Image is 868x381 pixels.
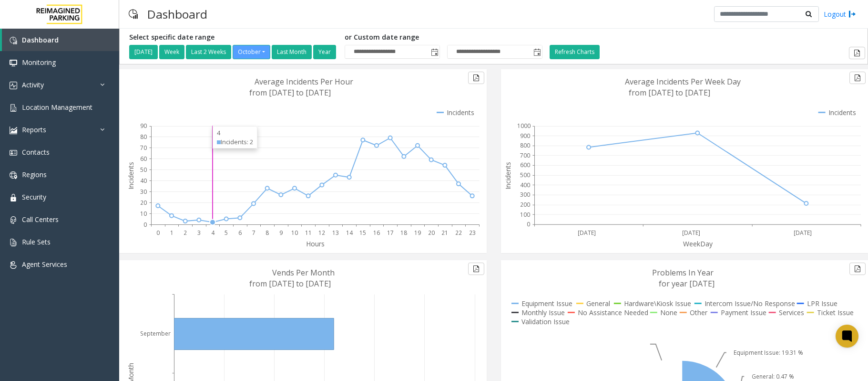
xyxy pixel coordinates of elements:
[527,221,530,229] text: 0
[625,76,741,87] text: Average Incidents Per Week Day
[10,104,17,112] img: 'icon'
[266,229,269,237] text: 8
[272,267,335,278] text: Vends Per Month
[520,171,530,179] text: 500
[10,194,17,201] img: 'icon'
[197,229,201,237] text: 3
[849,47,865,59] button: Export to pdf
[517,122,531,130] text: 1000
[140,166,147,174] text: 50
[10,239,17,246] img: 'icon'
[848,9,856,19] img: logout
[468,263,484,275] button: Export to pdf
[414,229,421,237] text: 19
[10,171,17,179] img: 'icon'
[143,221,147,229] text: 0
[313,45,336,59] button: Year
[252,229,255,237] text: 7
[140,210,147,218] text: 10
[345,33,542,42] h5: or Custom date range
[217,138,253,147] div: Incidents: 2
[186,45,231,59] button: Last 2 Weeks
[10,127,17,134] img: 'icon'
[22,260,67,269] span: Agent Services
[652,267,714,278] text: Problems In Year
[140,177,147,185] text: 40
[531,45,542,59] span: Toggle popup
[824,9,856,19] a: Logout
[520,161,530,169] text: 600
[306,239,325,248] text: Hours
[249,278,331,289] text: from [DATE] to [DATE]
[140,133,147,141] text: 80
[22,80,44,89] span: Activity
[400,229,407,237] text: 18
[550,45,600,59] button: Refresh Charts
[10,149,17,157] img: 'icon'
[849,72,866,84] button: Export to pdf
[140,329,171,338] text: September
[849,263,866,275] button: Export to pdf
[468,72,484,84] button: Export to pdf
[211,229,215,237] text: 4
[156,229,160,237] text: 0
[428,229,435,237] text: 20
[503,162,512,190] text: Incidents
[129,45,158,59] button: [DATE]
[346,229,353,237] text: 14
[373,229,380,237] text: 16
[318,229,325,237] text: 12
[249,87,331,98] text: from [DATE] to [DATE]
[126,162,135,190] text: Incidents
[752,372,794,381] text: General: 0.47 %
[734,349,803,357] text: Equipment Issue: 19.31 %
[272,45,312,59] button: Last Month
[520,132,530,140] text: 900
[22,58,56,67] span: Monitoring
[279,229,283,237] text: 9
[578,229,596,237] text: [DATE]
[233,45,270,59] button: October
[22,35,59,44] span: Dashboard
[305,229,312,237] text: 11
[332,229,339,237] text: 13
[255,76,353,87] text: Average Incidents Per Hour
[10,261,17,269] img: 'icon'
[140,199,147,207] text: 20
[129,2,138,26] img: pageIcon
[225,229,228,237] text: 5
[143,2,212,26] h3: Dashboard
[2,29,119,51] a: Dashboard
[10,37,17,44] img: 'icon'
[170,229,174,237] text: 1
[159,45,184,59] button: Week
[682,229,700,237] text: [DATE]
[520,151,530,159] text: 700
[659,278,715,289] text: for year [DATE]
[22,192,46,201] span: Security
[10,216,17,224] img: 'icon'
[10,82,17,89] img: 'icon'
[140,155,147,163] text: 60
[520,141,530,149] text: 800
[683,239,713,248] text: WeekDay
[387,229,394,237] text: 17
[291,229,298,237] text: 10
[10,59,17,67] img: 'icon'
[140,144,147,152] text: 70
[441,229,448,237] text: 21
[359,229,366,237] text: 15
[520,191,530,199] text: 300
[22,125,46,134] span: Reports
[629,87,710,98] text: from [DATE] to [DATE]
[22,215,59,224] span: Call Centers
[520,201,530,209] text: 200
[469,229,476,237] text: 23
[238,229,242,237] text: 6
[455,229,462,237] text: 22
[22,148,50,157] span: Contacts
[794,229,812,237] text: [DATE]
[129,33,337,42] h5: Select specific date range
[22,237,51,246] span: Rule Sets
[140,122,147,130] text: 90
